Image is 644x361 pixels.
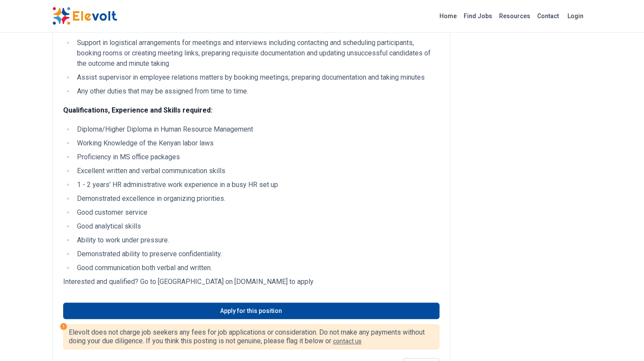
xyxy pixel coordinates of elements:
[460,9,496,23] a: Find Jobs
[74,72,439,83] li: Assist supervisor in employee relations matters by booking meetings, preparing documentation and ...
[601,319,644,361] iframe: Chat Widget
[534,9,562,23] a: Contact
[74,152,439,162] li: Proficiency in MS office packages
[74,166,439,176] li: Excellent written and verbal communication skills
[63,106,212,114] strong: Qualifications, Experience and Skills required:
[52,7,117,25] img: Elevolt
[74,249,439,259] li: Demonstrated ability to preserve confidentiality.
[496,9,534,23] a: Resources
[562,7,589,25] a: Login
[74,86,439,97] li: Any other duties that may be assigned from time to time.
[74,180,439,190] li: 1 - 2 years’ HR administrative work experience in a busy HR set up
[74,138,439,148] li: Working Knowledge of the Kenyan labor laws
[333,338,362,345] a: contact us
[63,303,439,319] a: Apply for this position
[74,193,439,204] li: Demonstrated excellence in organizing priorities.
[74,207,439,218] li: Good customer service
[74,235,439,245] li: Ability to work under pressure.
[436,9,460,23] a: Home
[69,328,434,345] p: Elevolt does not charge job seekers any fees for job applications or consideration. Do not make a...
[63,277,439,287] p: Interested and qualified? Go to [GEOGRAPHIC_DATA] on [DOMAIN_NAME] to apply
[74,38,439,69] li: Support in logistical arrangements for meetings and interviews including contacting and schedulin...
[74,124,439,135] li: Diploma/Higher Diploma in Human Resource Management
[74,263,439,273] li: Good communication both verbal and written.
[74,221,439,232] li: Good analytical skills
